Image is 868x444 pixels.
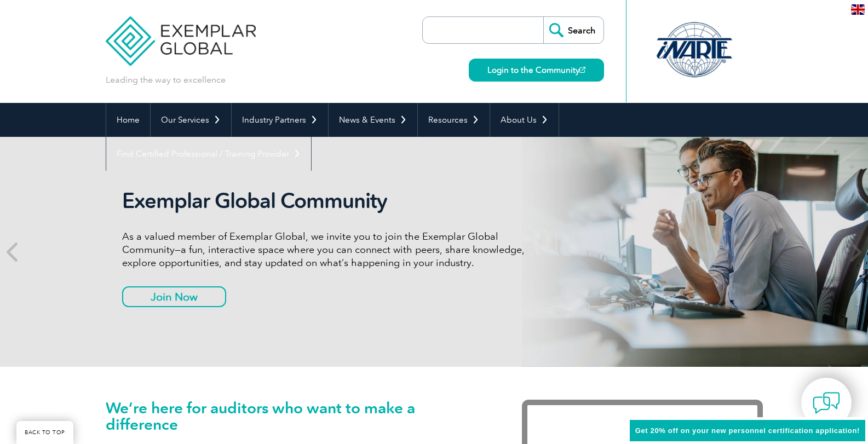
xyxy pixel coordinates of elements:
[106,400,489,433] h1: We’re here for auditors who want to make a difference
[543,17,603,43] input: Search
[490,103,559,137] a: About Us
[16,421,73,444] a: BACK TO TOP
[106,74,226,86] p: Leading the way to excellence
[469,59,604,82] a: Login to the Community
[122,230,533,269] p: As a valued member of Exemplar Global, we invite you to join the Exemplar Global Community—a fun,...
[579,67,585,73] img: open_square.png
[106,103,150,137] a: Home
[122,286,226,307] a: Join Now
[122,188,533,214] h2: Exemplar Global Community
[418,103,490,137] a: Resources
[232,103,328,137] a: Industry Partners
[329,103,417,137] a: News & Events
[151,103,231,137] a: Our Services
[851,4,865,15] img: en
[106,137,311,171] a: Find Certified Professional / Training Provider
[635,426,860,435] span: Get 20% off on your new personnel certification application!
[813,389,840,417] img: contact-chat.png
